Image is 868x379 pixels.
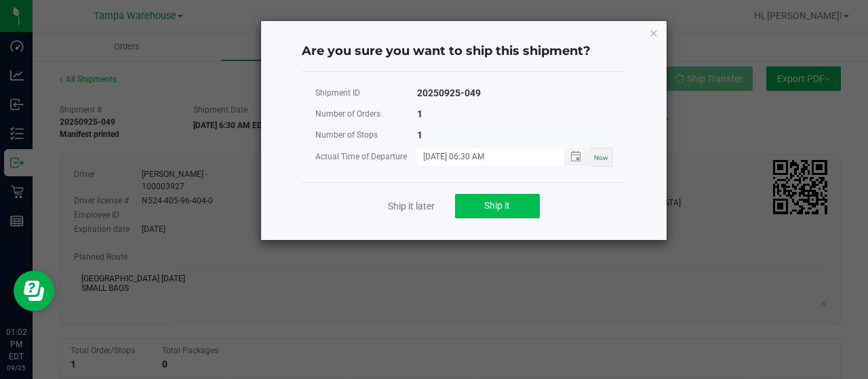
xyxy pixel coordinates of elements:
[315,106,417,123] div: Number of Orders
[649,24,658,41] button: Close
[388,199,435,213] a: Ship it later
[315,85,417,102] div: Shipment ID
[417,85,481,102] div: 20250925-049
[417,148,550,165] input: MM/dd/yyyy HH:MM a
[594,154,608,161] span: Now
[315,127,417,144] div: Number of Stops
[484,200,510,211] span: Ship it
[455,194,540,218] button: Ship it
[564,148,591,165] span: Toggle popup
[14,271,54,311] iframe: Resource center
[315,148,417,165] div: Actual Time of Departure
[417,106,422,123] div: 1
[417,127,422,144] div: 1
[302,43,626,60] h4: Are you sure you want to ship this shipment?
